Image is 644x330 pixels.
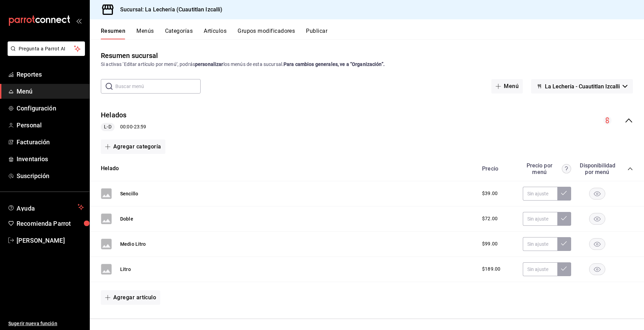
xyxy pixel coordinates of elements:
button: Agregar categoría [101,139,165,154]
strong: Para cambios generales, ve a “Organización”. [283,61,385,67]
h3: Sucursal: La Lechería (Cuautitlan Izcalli) [115,6,223,14]
button: Litro [120,266,131,273]
input: Sin ajuste [523,187,557,201]
span: Pregunta a Parrot AI [19,45,74,52]
span: La Lechería - Cuautitlan Izcalli [545,83,620,90]
span: $189.00 [482,265,500,273]
strong: personalizar [195,61,223,67]
button: Helados [101,110,127,120]
span: Suscripción [17,171,84,181]
button: Grupos modificadores [238,28,295,39]
span: $99.00 [482,240,498,247]
span: L-D [101,123,114,130]
button: Agregar artículo [101,290,160,305]
span: Facturación [17,137,84,147]
div: Si activas ‘Editar artículo por menú’, podrás los menús de esta sucursal. [101,61,633,68]
div: 00:00 - 23:59 [101,123,146,131]
div: Precio [475,165,519,172]
input: Sin ajuste [523,212,557,226]
button: Resumen [101,28,125,39]
button: La Lechería - Cuautitlan Izcalli [531,79,633,94]
div: Disponibilidad por menú [580,162,614,175]
div: Precio por menú [523,162,571,175]
span: Reportes [17,70,84,79]
button: Artículos [204,28,227,39]
span: Inventarios [17,154,84,164]
button: Sencillo [120,190,138,197]
span: [PERSON_NAME] [17,236,84,245]
button: Categorías [165,28,193,39]
input: Buscar menú [115,79,201,93]
span: Sugerir nueva función [8,320,84,327]
button: Menús [136,28,154,39]
button: Doble [120,215,133,222]
button: Medio Litro [120,241,146,247]
span: Personal [17,120,84,130]
button: collapse-category-row [627,166,633,172]
button: Publicar [306,28,327,39]
a: Pregunta a Parrot AI [5,50,85,57]
span: Recomienda Parrot [17,219,84,228]
button: open_drawer_menu [76,18,81,23]
span: Configuración [17,104,84,113]
div: Resumen sucursal [101,50,158,61]
input: Sin ajuste [523,237,557,251]
span: $72.00 [482,215,498,222]
button: Helado [101,165,119,173]
button: Menú [491,79,523,94]
div: navigation tabs [101,28,644,39]
input: Sin ajuste [523,262,557,276]
span: Menú [17,87,84,96]
button: Pregunta a Parrot AI [8,41,85,56]
span: Ayuda [17,203,75,211]
span: $39.00 [482,190,498,197]
div: collapse-menu-row [90,105,644,137]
